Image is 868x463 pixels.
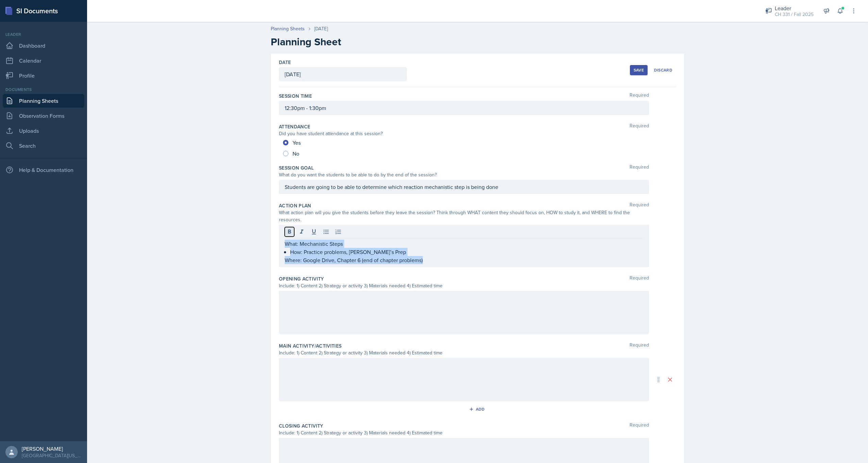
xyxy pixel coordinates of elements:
[279,202,311,209] label: Action Plan
[279,209,649,223] div: What action plan will you give the students before they leave the session? Think through WHAT con...
[3,109,84,123] a: Observation Forms
[279,164,314,171] label: Session Goal
[285,183,643,191] p: Students are going to be able to determine which reaction mechanistic step is being done
[3,139,84,153] a: Search
[3,124,84,138] a: Uploads
[630,123,649,130] span: Required
[279,93,312,99] label: Session Time
[279,275,324,282] label: Opening Activity
[650,65,676,75] button: Discard
[654,67,672,73] div: Discard
[630,275,649,282] span: Required
[630,93,649,99] span: Required
[279,171,649,178] div: What do you want the students to be able to do by the end of the session?
[279,130,649,137] div: Did you have student attendance at this session?
[3,54,84,67] a: Calendar
[279,282,649,289] div: Include: 1) Content 2) Strategy or activity 3) Materials needed 4) Estimated time
[630,164,649,171] span: Required
[3,163,84,177] div: Help & Documentation
[634,67,644,73] div: Save
[285,104,643,112] p: 12:30pm - 1:30pm
[22,452,82,459] div: [GEOGRAPHIC_DATA][US_STATE] in [GEOGRAPHIC_DATA]
[271,36,684,48] h2: Planning Sheet
[285,256,643,264] p: Where: Google Drive, Chapter 6 (end of chapter problems)
[314,25,328,32] div: [DATE]
[3,69,84,82] a: Profile
[290,248,643,256] p: How: Practice problems, [PERSON_NAME]’s Prep
[3,31,84,37] div: Leader
[3,86,84,93] div: Documents
[3,94,84,108] a: Planning Sheets
[630,202,649,209] span: Required
[279,123,311,130] label: Attendance
[467,404,489,414] button: Add
[293,150,299,157] span: No
[279,59,291,66] label: Date
[279,422,323,429] label: Closing Activity
[630,65,648,75] button: Save
[775,11,814,18] div: CH 331 / Fall 2025
[279,349,649,356] div: Include: 1) Content 2) Strategy or activity 3) Materials needed 4) Estimated time
[279,429,649,436] div: Include: 1) Content 2) Strategy or activity 3) Materials needed 4) Estimated time
[279,342,341,349] label: Main Activity/Activities
[775,4,814,12] div: Leader
[3,39,84,52] a: Dashboard
[630,422,649,429] span: Required
[630,342,649,349] span: Required
[470,406,485,412] div: Add
[22,445,82,452] div: [PERSON_NAME]
[293,139,301,146] span: Yes
[271,25,305,32] a: Planning Sheets
[285,240,643,248] p: What: Mechanistic Steps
